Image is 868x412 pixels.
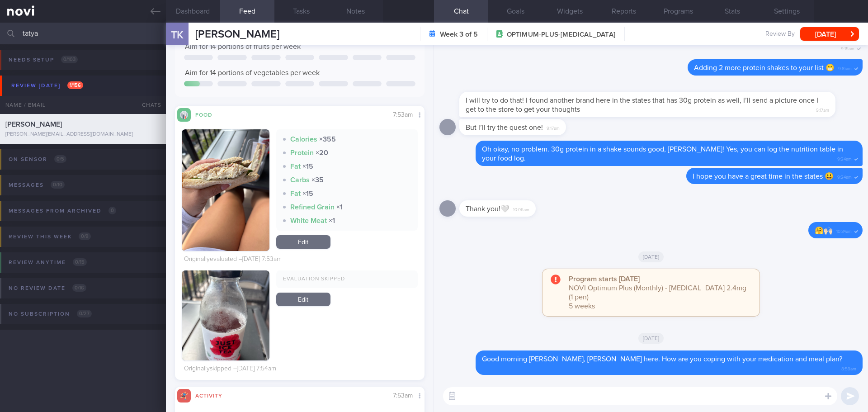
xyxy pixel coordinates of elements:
[393,112,413,118] span: 7:53am
[466,205,509,213] span: Thank you!🤍
[184,365,276,373] div: Originally skipped – [DATE] 7:54am
[276,235,330,249] a: Edit
[316,149,328,156] strong: × 20
[6,153,69,166] div: On sensor
[319,136,336,143] strong: × 355
[841,43,854,52] span: 9:15am
[290,176,310,184] strong: Carbs
[837,154,852,162] span: 9:24am
[513,204,529,213] span: 10:06am
[482,146,843,162] span: Oh okay, no problem. 30g protein in a shake sounds good, [PERSON_NAME]! Yes, you can log the nutr...
[6,179,67,191] div: Messages
[79,232,91,240] span: 0 / 9
[393,393,413,399] span: 7:53am
[638,251,664,262] span: [DATE]
[6,205,118,217] div: Messages from Archived
[836,226,852,235] span: 10:34am
[693,173,834,180] span: I hope you have a great time in the states 😃
[290,136,317,143] strong: Calories
[6,231,93,243] div: Review this week
[290,204,335,211] strong: Refined Grain
[569,284,746,301] span: NOVI Optimum Plus (Monthly) - [MEDICAL_DATA] 2.4mg (1 pen)
[466,97,818,113] span: I will try to do that! I found another brand here in the states that has 30g protein as well, I’l...
[130,96,166,114] div: Chats
[108,207,116,214] span: 0
[6,308,94,320] div: No subscription
[290,163,301,170] strong: Fat
[290,217,327,224] strong: White Meat
[283,276,411,283] div: Evaluation skipped
[311,176,324,184] strong: × 35
[569,275,640,283] strong: Program starts [DATE]
[547,123,560,132] span: 9:17am
[54,155,66,163] span: 0 / 5
[6,54,80,66] div: Needs setup
[184,256,282,264] div: Originally evaluated – [DATE] 7:53am
[9,80,85,92] div: Review [DATE]
[482,355,842,363] span: Good morning [PERSON_NAME], [PERSON_NAME] here. How are you coping with your medication and meal ...
[185,69,320,76] span: Aim for 14 portions of vegetables per week
[302,190,313,197] strong: × 15
[191,110,227,118] div: Food
[72,284,86,292] span: 0 / 16
[815,227,833,234] span: 🤗🙌🏻
[638,333,664,344] span: [DATE]
[185,43,301,50] span: Aim for 14 portions of fruits per week
[816,105,829,114] span: 9:17am
[290,190,301,197] strong: Fat
[765,30,795,38] span: Review By
[694,64,835,71] span: Adding 2 more protein shakes to your list 😁
[191,391,227,399] div: Activity
[841,364,856,372] span: 8:59am
[51,181,65,189] span: 0 / 10
[837,172,852,180] span: 9:24am
[466,124,543,131] span: But I’ll try the quest one!
[61,56,78,63] span: 0 / 103
[160,17,194,52] div: TK
[5,131,160,138] div: [PERSON_NAME][EMAIL_ADDRESS][DOMAIN_NAME]
[77,310,92,317] span: 0 / 27
[440,30,478,39] strong: Week 3 of 5
[336,204,343,211] strong: × 1
[67,81,83,89] span: 1 / 156
[329,217,335,224] strong: × 1
[290,149,314,156] strong: Protein
[302,163,313,170] strong: × 15
[800,27,859,41] button: [DATE]
[276,293,330,306] a: Edit
[507,30,615,39] span: OPTIMUM-PLUS-[MEDICAL_DATA]
[838,63,852,72] span: 9:16am
[569,303,595,310] span: 5 weeks
[6,282,89,294] div: No review date
[73,258,87,266] span: 0 / 15
[5,121,62,128] span: [PERSON_NAME]
[6,256,89,269] div: Review anytime
[195,29,279,40] span: [PERSON_NAME]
